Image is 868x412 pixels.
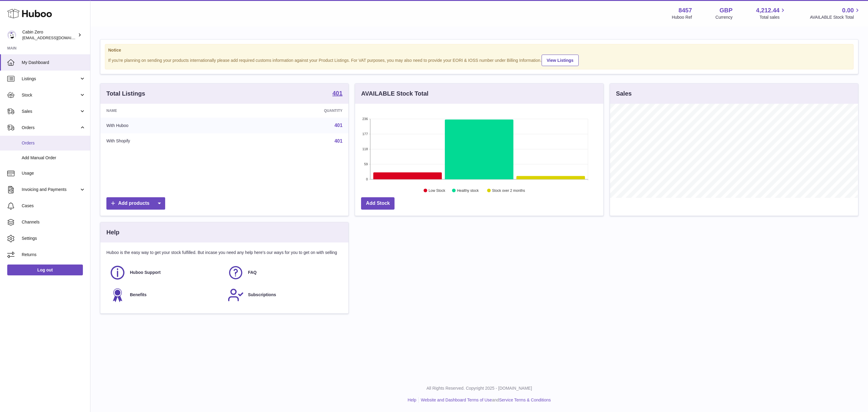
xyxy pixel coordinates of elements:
span: Listings [22,76,79,82]
span: FAQ [248,270,257,275]
strong: Notice [108,47,850,53]
img: internalAdmin-8457@internal.huboo.com [7,30,16,40]
strong: 8457 [678,6,692,14]
strong: GBP [719,6,732,14]
a: Help [408,398,417,402]
span: AVAILABLE Stock Total [810,14,861,20]
span: Orders [22,125,79,131]
a: Log out [7,265,83,275]
span: Cases [22,203,86,209]
span: Total sales [759,14,786,20]
span: Invoicing and Payments [22,187,79,192]
p: Huboo is the easy way to get your stock fulfilled. But incase you need any help here's our ways f... [106,250,342,255]
text: 236 [362,117,368,121]
div: Huboo Ref [672,14,692,20]
h3: Sales [616,90,632,98]
h3: AVAILABLE Stock Total [361,90,428,98]
span: Add Manual Order [22,155,86,161]
text: Healthy stock [457,189,479,193]
li: and [419,397,551,403]
text: 118 [362,147,368,151]
a: View Listings [542,55,579,66]
span: Subscriptions [248,292,276,298]
a: Benefits [109,287,222,303]
text: 59 [364,162,368,166]
div: Currency [715,14,733,20]
span: Huboo Support [130,270,161,275]
strong: 401 [332,90,342,96]
a: 401 [335,123,343,128]
a: Subscriptions [228,287,340,303]
a: FAQ [228,265,340,281]
h3: Help [106,228,119,236]
span: My Dashboard [22,60,86,65]
th: Quantity [234,104,348,118]
text: 177 [362,132,368,136]
span: Settings [22,236,86,241]
a: Add products [106,197,165,210]
span: Sales [22,109,79,114]
span: [EMAIL_ADDRESS][DOMAIN_NAME] [22,35,89,40]
text: Low Stock [429,189,445,193]
text: 0 [366,177,368,181]
span: Channels [22,219,86,225]
td: With Huboo [100,118,234,133]
td: With Shopify [100,133,234,149]
p: All Rights Reserved. Copyright 2025 - [DOMAIN_NAME] [95,385,863,391]
a: Website and Dashboard Terms of Use [421,398,492,402]
div: Cabin Zero [22,29,77,41]
th: Name [100,104,234,118]
a: 401 [335,138,343,144]
a: Huboo Support [109,265,222,281]
span: Usage [22,170,86,176]
span: Returns [22,252,86,258]
span: Stock [22,92,79,98]
h3: Total Listings [106,90,145,98]
a: Service Terms & Conditions [499,398,551,402]
span: Benefits [130,292,146,298]
span: 0.00 [842,6,854,14]
span: Orders [22,140,86,146]
a: 401 [332,90,342,97]
span: 4,212.44 [756,6,780,14]
div: If you're planning on sending your products internationally please add required customs informati... [108,54,850,66]
text: Stock over 2 months [492,189,525,193]
a: 0.00 AVAILABLE Stock Total [810,6,861,20]
a: 4,212.44 Total sales [756,6,787,20]
a: Add Stock [361,197,395,210]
